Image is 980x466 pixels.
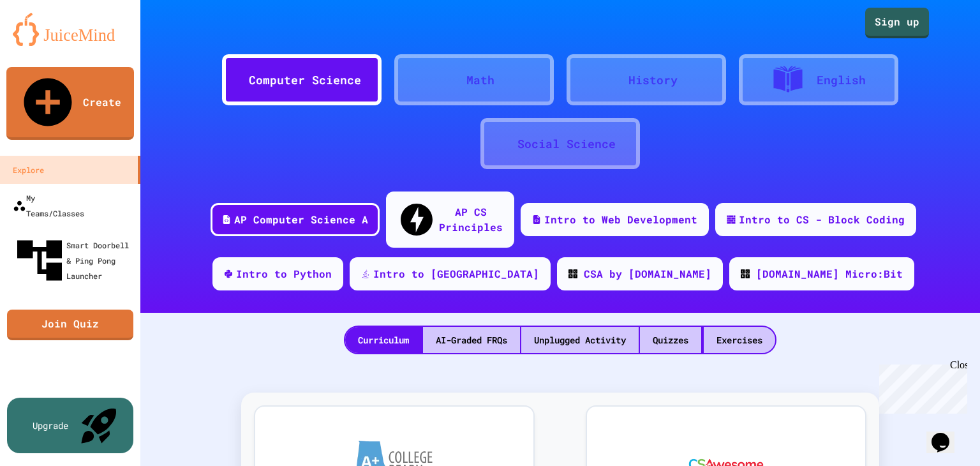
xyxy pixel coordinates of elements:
div: Unplugged Activity [521,327,639,353]
img: CODE_logo_RGB.png [568,269,577,278]
div: Intro to Web Development [544,212,697,227]
div: Exercises [704,327,775,353]
div: Intro to CS - Block Coding [739,212,905,227]
div: English [817,71,866,89]
a: Sign up [865,8,929,38]
div: Intro to Python [236,266,332,282]
div: [DOMAIN_NAME] Micro:Bit [756,266,903,282]
a: Join Quiz [7,310,133,340]
iframe: chat widget [874,359,967,414]
div: Chat with us now!Close [5,5,88,81]
div: History [628,71,678,89]
div: Math [466,71,494,89]
div: Intro to [GEOGRAPHIC_DATA] [373,266,539,282]
div: Social Science [517,135,616,153]
div: AP CS Principles [439,204,503,235]
div: Quizzes [640,327,701,353]
div: Explore [13,162,44,177]
div: Upgrade [33,419,68,432]
a: Create [6,67,134,140]
div: AI-Graded FRQs [423,327,520,353]
div: Smart Doorbell & Ping Pong Launcher [13,234,135,287]
iframe: chat widget [926,415,967,453]
img: CODE_logo_RGB.png [741,269,750,278]
img: logo-orange.svg [13,13,128,46]
div: AP Computer Science A [234,212,368,227]
div: Curriculum [345,327,422,353]
div: My Teams/Classes [13,190,84,221]
div: Computer Science [249,71,361,89]
div: CSA by [DOMAIN_NAME] [584,266,711,282]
